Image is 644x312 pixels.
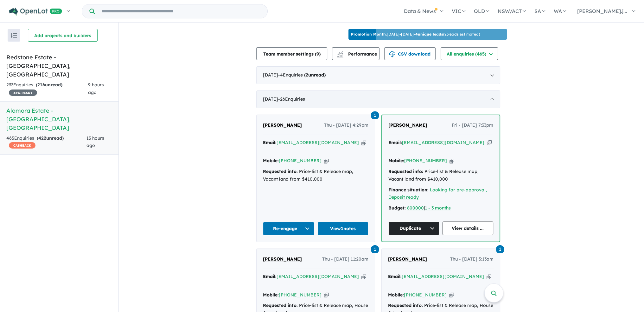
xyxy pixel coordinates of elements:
[263,292,279,298] strong: Mobile:
[496,245,504,253] span: 1
[256,66,500,84] div: [DATE]
[263,274,277,279] strong: Email:
[371,111,379,119] span: 1
[263,256,302,263] a: [PERSON_NAME]
[304,72,326,78] strong: ( unread)
[388,256,427,263] a: [PERSON_NAME]
[425,205,451,211] a: 1 - 3 months
[351,31,480,37] p: [DATE] - [DATE] - ( 23 leads estimated)
[277,140,359,145] a: [EMAIL_ADDRESS][DOMAIN_NAME]
[402,140,484,145] a: [EMAIL_ADDRESS][DOMAIN_NAME]
[263,256,302,262] span: [PERSON_NAME]
[388,122,427,129] a: [PERSON_NAME]
[324,157,329,164] button: Copy
[263,302,298,308] strong: Requested info:
[263,158,279,163] strong: Mobile:
[6,81,88,96] div: 233 Enquir ies
[487,139,492,146] button: Copy
[278,72,326,78] span: - 4 Enquir ies
[415,32,443,37] b: 4 unique leads
[450,157,454,164] button: Copy
[388,256,427,262] span: [PERSON_NAME]
[256,90,500,108] div: [DATE]
[337,51,343,55] img: line-chart.svg
[263,140,277,145] strong: Email:
[389,51,395,57] img: download icon
[96,4,266,18] input: Try estate name, suburb, builder or developer
[86,135,104,149] span: 13 hours ago
[9,8,62,16] img: Openlot PRO Logo White
[402,274,484,279] a: [EMAIL_ADDRESS][DOMAIN_NAME]
[487,273,491,280] button: Copy
[404,158,447,163] a: [PHONE_NUMBER]
[388,187,487,200] a: Looking for pre-approval, Deposit ready
[452,122,493,129] span: Fri - [DATE] 7:33pm
[277,274,359,279] a: [EMAIL_ADDRESS][DOMAIN_NAME]
[450,256,494,263] span: Thu - [DATE] 5:13am
[577,8,627,14] span: [PERSON_NAME].j...
[263,122,302,129] a: [PERSON_NAME]
[317,222,369,236] a: View1notes
[324,292,329,298] button: Copy
[388,205,406,211] strong: Budget:
[306,72,308,78] span: 2
[88,82,104,95] span: 9 hours ago
[38,135,46,141] span: 422
[388,140,402,145] strong: Email:
[371,245,379,253] a: 1
[263,122,302,128] span: [PERSON_NAME]
[6,106,112,132] h5: Alamora Estate - [GEOGRAPHIC_DATA] , [GEOGRAPHIC_DATA]
[338,51,377,57] span: Performance
[371,111,379,119] a: 1
[263,222,314,236] button: Re-engage
[388,222,439,235] button: Duplicate
[332,47,379,60] button: Performance
[36,82,62,88] strong: ( unread)
[322,256,368,263] span: Thu - [DATE] 11:20am
[263,168,368,183] div: Price-list & Release map, Vacant land from $410,000
[278,96,305,102] span: - 26 Enquir ies
[351,32,387,37] b: Promotion Month:
[263,169,298,174] strong: Requested info:
[449,292,454,298] button: Copy
[388,302,423,308] strong: Requested info:
[28,29,98,42] button: Add projects and builders
[37,82,45,88] span: 216
[256,47,327,60] button: Team member settings (9)
[404,292,447,298] a: [PHONE_NUMBER]
[388,158,404,163] strong: Mobile:
[9,142,35,149] span: CASHBACK
[388,292,404,298] strong: Mobile:
[361,139,366,146] button: Copy
[407,205,424,211] a: 800000
[388,169,423,174] strong: Requested info:
[496,245,504,253] a: 1
[316,51,319,57] span: 9
[9,90,37,96] span: 45 % READY
[337,53,343,57] img: bar-chart.svg
[6,53,112,79] h5: Redstone Estate - [GEOGRAPHIC_DATA] , [GEOGRAPHIC_DATA]
[279,158,322,163] a: [PHONE_NUMBER]
[6,135,86,150] div: 465 Enquir ies
[11,33,17,38] img: sort.svg
[324,122,368,129] span: Thu - [DATE] 4:29pm
[279,292,322,298] a: [PHONE_NUMBER]
[37,135,64,141] strong: ( unread)
[443,222,494,235] a: View details ...
[388,168,493,183] div: Price-list & Release map, Vacant land from $410,000
[441,47,498,60] button: All enquiries (465)
[384,47,436,60] button: CSV download
[388,122,427,128] span: [PERSON_NAME]
[388,187,429,193] strong: Finance situation:
[371,245,379,253] span: 1
[388,274,402,279] strong: Email:
[361,273,366,280] button: Copy
[388,204,493,212] div: |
